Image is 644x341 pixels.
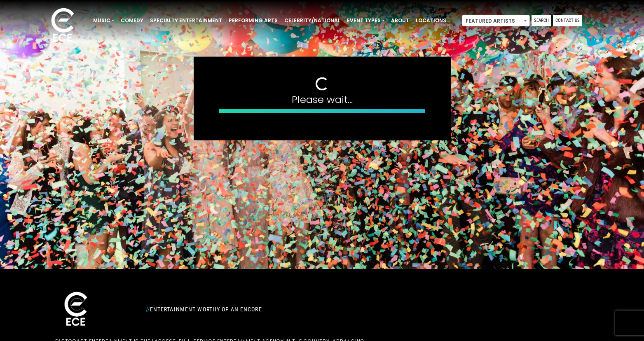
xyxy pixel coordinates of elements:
span: Featured Artists [462,15,529,27]
a: Music [90,14,117,28]
a: Event Types [344,14,388,28]
a: Locations [412,14,450,28]
a: Celebrity/National [281,14,344,28]
a: Contact Us [553,15,582,26]
a: Search [532,15,551,26]
div: Entertainment Worthy of an Encore [141,303,413,316]
span: Featured Artists [462,15,530,26]
a: About [388,14,412,28]
img: ece_new_logo_whitev2-1.png [55,290,96,329]
img: ece_new_logo_whitev2-1.png [42,6,83,46]
a: Comedy [117,14,147,28]
a: Performing Arts [225,14,281,28]
a: Specialty Entertainment [147,14,225,28]
span: // [146,306,150,313]
h4: Please wait... [219,94,425,106]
